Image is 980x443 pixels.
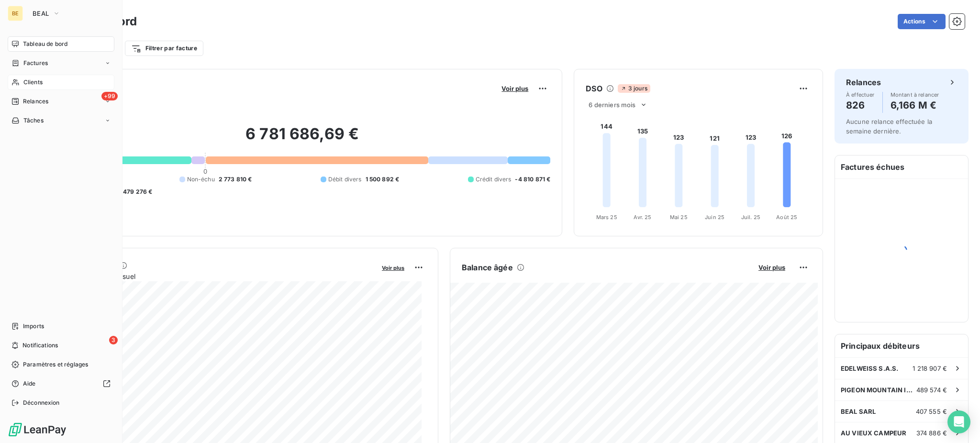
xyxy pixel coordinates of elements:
span: -479 276 € [120,188,153,196]
h6: Relances [846,77,881,88]
span: 0 [203,167,207,175]
h6: Principaux débiteurs [835,334,968,357]
span: -4 810 871 € [515,175,550,184]
tspan: Avr. 25 [634,214,652,221]
span: Clients [23,78,43,87]
span: +99 [101,92,118,100]
a: Aide [8,376,114,391]
h6: Factures échues [835,155,968,178]
span: EDELWEISS S.A.S. [841,365,898,372]
span: 1 218 907 € [913,365,947,372]
span: À effectuer [846,92,875,98]
tspan: Mars 25 [596,214,617,221]
span: Notifications [22,341,58,350]
div: BE [8,6,23,21]
span: Voir plus [758,264,785,271]
span: 374 886 € [916,429,947,437]
span: Aucune relance effectuée la semaine dernière. [846,118,932,135]
span: Non-échu [187,175,215,184]
a: Imports [8,319,114,334]
span: BEAL SARL [841,408,876,415]
span: Aide [23,379,36,388]
tspan: Août 25 [777,214,798,221]
span: 489 574 € [916,386,947,394]
div: Open Intercom Messenger [947,410,970,433]
span: Crédit divers [476,175,512,184]
tspan: Juin 25 [705,214,724,221]
img: Logo LeanPay [8,422,67,437]
h6: DSO [586,83,602,94]
span: Voir plus [382,265,404,271]
a: +99Relances [8,94,114,109]
h4: 826 [846,98,875,113]
span: Paramètres et réglages [23,360,88,369]
span: Tâches [23,116,44,125]
button: Filtrer par facture [125,41,203,56]
a: Tableau de bord [8,36,114,52]
span: Chiffre d'affaires mensuel [54,271,375,281]
span: PIGEON MOUNTAIN INDUSTRIES [841,386,916,394]
span: Relances [23,97,48,106]
span: 3 jours [618,84,650,93]
tspan: Mai 25 [670,214,688,221]
span: 3 [109,336,118,344]
a: Paramètres et réglages [8,357,114,372]
span: Tableau de bord [23,40,67,48]
span: Imports [23,322,44,331]
span: Déconnexion [23,399,60,407]
span: 1 500 892 € [366,175,400,184]
span: Débit divers [328,175,362,184]
span: 2 773 810 € [219,175,252,184]
h2: 6 781 686,69 € [54,124,550,153]
a: Tâches [8,113,114,128]
button: Voir plus [756,263,788,272]
span: Voir plus [501,85,528,92]
a: Clients [8,75,114,90]
span: Montant à relancer [891,92,939,98]
span: 6 derniers mois [589,101,635,109]
span: 407 555 € [916,408,947,415]
span: BEAL [33,10,49,17]
button: Actions [898,14,946,29]
a: Factures [8,55,114,71]
button: Voir plus [499,84,531,93]
span: AU VIEUX CAMPEUR [841,429,906,437]
h4: 6,166 M € [891,98,939,113]
tspan: Juil. 25 [741,214,760,221]
button: Voir plus [379,263,407,272]
h6: Balance âgée [462,262,513,273]
span: Factures [23,59,48,67]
